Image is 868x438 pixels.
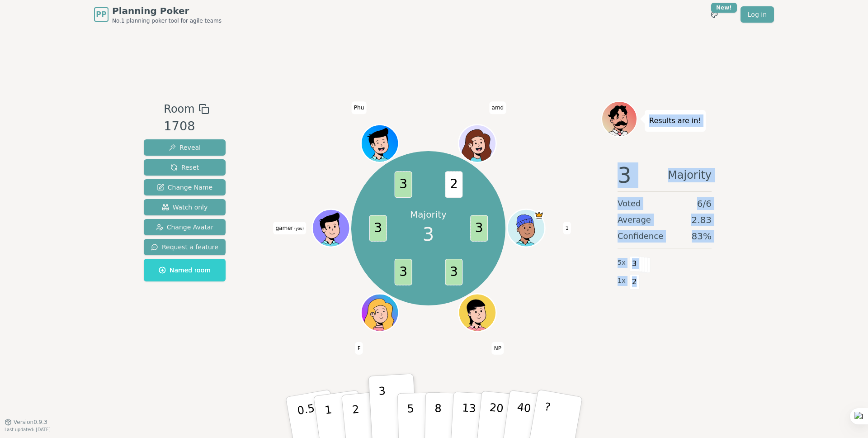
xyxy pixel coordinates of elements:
span: 1 is the host [534,210,544,220]
span: Named room [159,266,211,275]
span: 83 % [692,230,712,243]
button: Named room [144,259,226,281]
span: 3 [629,256,640,271]
span: Voted [618,197,641,210]
div: 1708 [164,117,209,136]
span: 2.83 [691,214,712,226]
p: Majority [410,208,447,221]
span: PP [96,9,106,20]
span: Planning Poker [112,5,222,17]
span: Average [618,214,651,226]
span: Change Avatar [156,223,214,232]
a: Log in [741,6,774,23]
span: 3 [394,171,412,198]
span: Majority [668,164,712,186]
p: Results are in! [649,114,701,127]
span: Room [164,101,194,117]
span: Last updated: [DATE] [5,427,51,432]
span: Watch only [162,203,208,212]
span: Click to change your name [352,102,366,114]
button: New! [706,6,722,23]
button: Change Name [144,179,226,195]
span: Click to change your name [563,222,571,234]
span: Click to change your name [492,342,504,355]
div: New! [711,3,737,13]
span: 2 [445,171,462,198]
span: 3 [394,259,412,286]
button: Click to change your avatar [313,210,349,246]
span: (you) [293,227,304,231]
button: Request a feature [144,239,226,255]
span: Request a feature [151,243,218,252]
span: 3 [618,164,632,186]
span: Click to change your name [273,222,306,234]
span: 3 [369,215,387,242]
a: PPPlanning PokerNo.1 planning poker tool for agile teams [94,5,222,24]
span: 1 x [618,276,626,286]
span: 2 [629,274,640,290]
span: Reveal [169,143,201,152]
span: No.1 planning poker tool for agile teams [112,17,222,24]
span: Version 0.9.3 [14,419,47,426]
span: Click to change your name [355,342,363,355]
button: Watch only [144,199,226,215]
span: 3 [423,221,434,248]
button: Reset [144,159,226,176]
span: Change Name [157,183,212,192]
button: Change Avatar [144,219,226,235]
span: Confidence [618,230,663,243]
button: Version0.9.3 [5,419,47,426]
span: 5 x [618,258,626,268]
span: 3 [470,215,488,242]
span: Reset [170,163,199,172]
p: 3 [378,385,388,434]
span: 6 / 6 [697,197,712,210]
span: 3 [445,259,462,286]
button: Reveal [144,139,226,156]
span: Click to change your name [490,102,506,114]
